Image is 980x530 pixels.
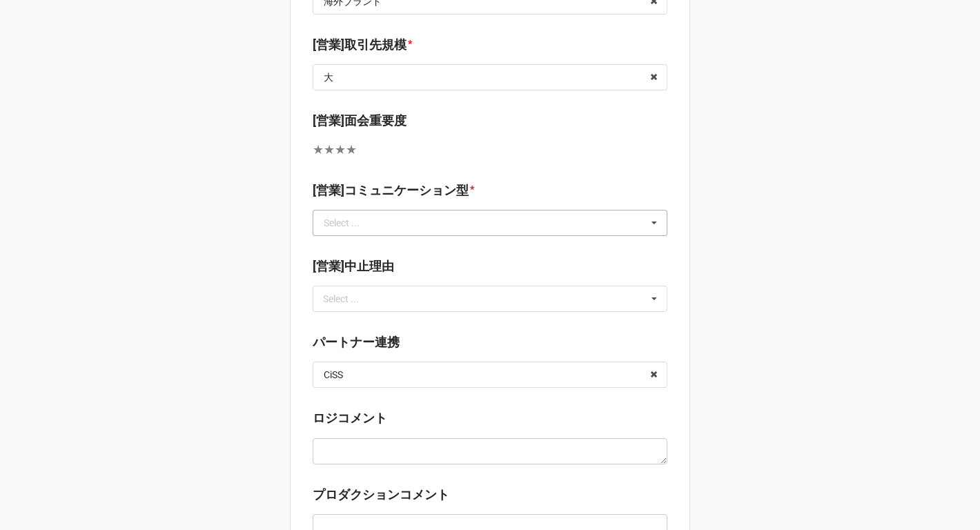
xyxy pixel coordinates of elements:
[313,257,394,276] label: [営業]中止理由
[335,140,346,159] span: ★
[324,140,335,159] span: ★
[320,291,379,306] div: Select ...
[346,140,357,159] span: ★
[324,218,360,228] div: Select ...
[313,181,469,200] label: [営業]コミュニケーション型
[324,72,333,82] div: 大
[313,140,357,159] div: add rating by typing an integer from 0 to 5 or pressing arrow keys
[313,111,406,130] label: [営業]面会重要度
[313,485,449,504] label: プロダクションコメント
[313,140,324,159] span: ★
[313,35,406,55] label: [営業]取引先規模
[313,409,387,428] label: ロジコメント
[313,333,400,352] label: パートナー連携
[324,370,343,380] div: CiSS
